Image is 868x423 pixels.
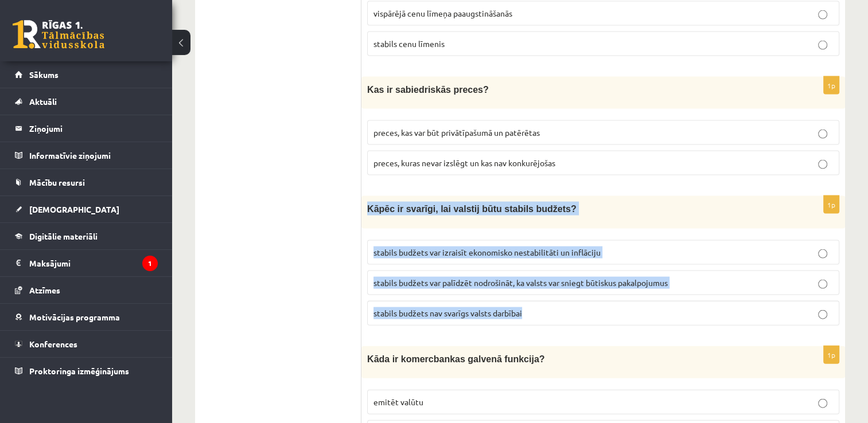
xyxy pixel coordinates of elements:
[818,41,827,50] input: stabils cenu līmenis
[15,115,158,142] a: Ziņojumi
[29,177,85,187] span: Mācību resursi
[373,127,540,138] span: preces, kas var būt privātīpašumā un patērētas
[29,339,77,349] span: Konferences
[818,249,827,258] input: stabils budžets var izraisīt ekonomisko nestabilitāti un inflāciju
[15,304,158,330] a: Motivācijas programma
[823,346,839,364] p: 1p
[818,130,827,139] input: preces, kas var būt privātīpašumā un patērētas
[13,20,104,49] a: Rīgas 1. Tālmācības vidusskola
[373,397,423,407] span: emitēt valūtu
[15,358,158,384] a: Proktoringa izmēģinājums
[29,96,57,107] span: Aktuāli
[15,223,158,249] a: Digitālie materiāli
[373,158,555,168] span: preces, kuras nevar izslēgt un kas nav konkurējošas
[823,195,839,214] p: 1p
[15,250,158,276] a: Maksājumi1
[15,331,158,357] a: Konferences
[367,204,577,214] span: Kāpēc ir svarīgi, lai valstij būtu stabils budžets?
[15,88,158,115] a: Aktuāli
[818,280,827,289] input: stabils budžets var palīdzēt nodrošināt, ka valsts var sniegt būtiskus pakalpojumus
[29,115,158,142] legend: Ziņojumi
[15,169,158,195] a: Mācību resursi
[29,142,158,169] legend: Informatīvie ziņojumi
[373,38,445,49] span: stabils cenu līmenis
[15,196,158,222] a: [DEMOGRAPHIC_DATA]
[367,85,489,95] span: Kas ir sabiedriskās preces?
[15,142,158,169] a: Informatīvie ziņojumi
[373,8,512,18] span: vispārējā cenu līmeņa paaugstināšanās
[373,247,601,257] span: stabils budžets var izraisīt ekonomisko nestabilitāti un inflāciju
[373,277,668,288] span: stabils budžets var palīdzēt nodrošināt, ka valsts var sniegt būtiskus pakalpojumus
[818,160,827,169] input: preces, kuras nevar izslēgt un kas nav konkurējošas
[29,69,59,80] span: Sākums
[818,399,827,408] input: emitēt valūtu
[15,61,158,88] a: Sākums
[29,250,158,276] legend: Maksājumi
[29,204,119,214] span: [DEMOGRAPHIC_DATA]
[373,308,522,318] span: stabils budžets nav svarīgs valsts darbībai
[142,256,158,271] i: 1
[818,310,827,319] input: stabils budžets nav svarīgs valsts darbībai
[15,277,158,303] a: Atzīmes
[29,312,120,322] span: Motivācijas programma
[29,366,129,376] span: Proktoringa izmēģinājums
[818,10,827,19] input: vispārējā cenu līmeņa paaugstināšanās
[823,76,839,95] p: 1p
[367,354,544,364] span: Kāda ir komercbankas galvenā funkcija?
[29,231,98,241] span: Digitālie materiāli
[29,285,60,295] span: Atzīmes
